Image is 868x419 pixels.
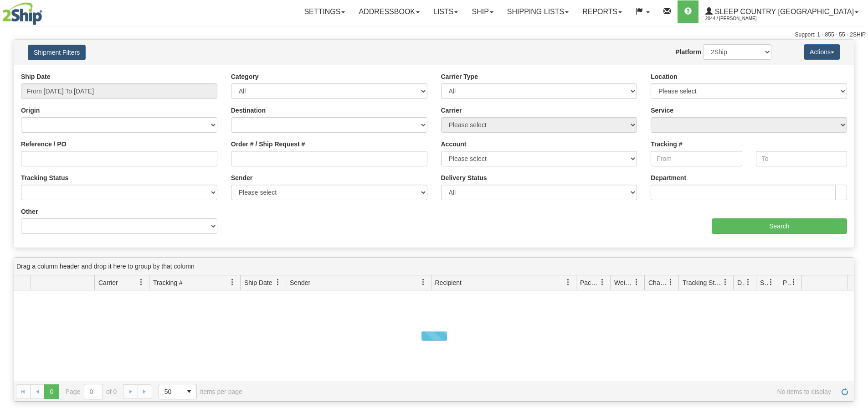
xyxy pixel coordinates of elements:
[699,0,865,23] a: Sleep Country [GEOGRAPHIC_DATA] 2044 / [PERSON_NAME]
[500,0,575,23] a: Shipping lists
[182,384,196,399] span: select
[783,278,791,287] span: Pickup Status
[416,274,431,290] a: Sender filter column settings
[164,387,176,396] span: 50
[651,151,742,166] input: From
[580,278,599,287] span: Packages
[66,384,117,399] span: Page of 0
[651,106,673,115] label: Service
[740,274,756,290] a: Delivery Status filter column settings
[231,72,259,81] label: Category
[159,384,242,399] span: items per page
[737,278,745,287] span: Delivery Status
[435,278,462,287] span: Recipient
[441,173,487,182] label: Delivery Status
[231,106,266,115] label: Destination
[595,274,610,290] a: Packages filter column settings
[244,278,272,287] span: Ship Date
[231,140,305,149] label: Order # / Ship Request #
[2,31,866,39] div: Support: 1 - 855 - 55 - 2SHIP
[21,106,40,115] label: Origin
[225,274,240,290] a: Tracking # filter column settings
[614,278,633,287] span: Weight
[134,274,149,290] a: Carrier filter column settings
[297,0,352,23] a: Settings
[441,106,462,115] label: Carrier
[675,47,701,57] label: Platform
[21,140,67,149] label: Reference / PO
[153,278,183,287] span: Tracking #
[28,45,86,60] button: Shipment Filters
[21,173,68,182] label: Tracking Status
[804,44,840,60] button: Actions
[763,274,779,290] a: Shipment Issues filter column settings
[663,274,678,290] a: Charge filter column settings
[21,72,51,81] label: Ship Date
[159,384,197,399] span: Page sizes drop down
[21,207,38,216] label: Other
[705,14,774,23] span: 2044 / [PERSON_NAME]
[847,163,867,256] iframe: chat widget
[2,2,42,25] img: logo2044.jpg
[760,278,768,287] span: Shipment Issues
[575,0,629,23] a: Reports
[651,140,682,149] label: Tracking #
[441,140,467,149] label: Account
[465,0,500,23] a: Ship
[651,72,677,81] label: Location
[231,173,252,182] label: Sender
[712,218,847,234] input: Search
[683,278,722,287] span: Tracking Status
[441,72,478,81] label: Carrier Type
[14,258,854,275] div: grid grouping header
[648,278,668,287] span: Charge
[560,274,576,290] a: Recipient filter column settings
[44,384,59,399] span: Page 0
[713,8,854,16] span: Sleep Country [GEOGRAPHIC_DATA]
[629,274,644,290] a: Weight filter column settings
[837,384,852,399] a: Refresh
[426,0,465,23] a: Lists
[255,388,831,395] span: No items to display
[352,0,426,23] a: Addressbook
[786,274,801,290] a: Pickup Status filter column settings
[756,151,847,166] input: To
[290,278,310,287] span: Sender
[270,274,286,290] a: Ship Date filter column settings
[98,278,118,287] span: Carrier
[718,274,733,290] a: Tracking Status filter column settings
[651,173,686,182] label: Department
